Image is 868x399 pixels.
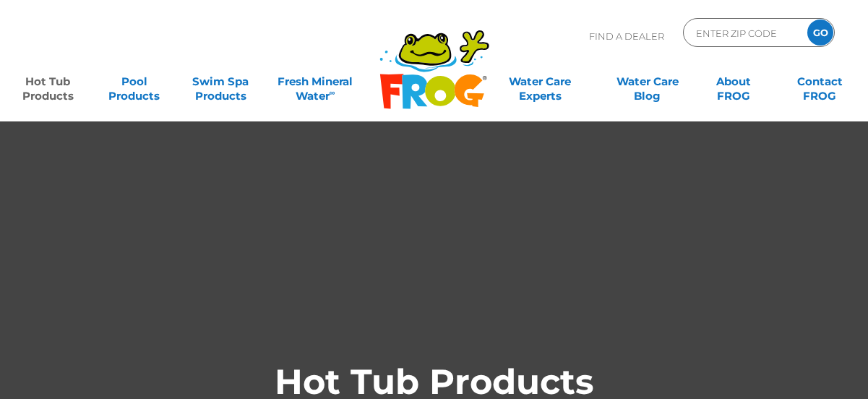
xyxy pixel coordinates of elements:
a: Fresh MineralWater∞ [273,67,357,96]
a: AboutFROG [700,67,768,96]
input: GO [807,20,833,46]
a: Water CareExperts [486,67,595,96]
a: PoolProducts [100,67,168,96]
a: Hot TubProducts [14,67,82,96]
a: Swim SpaProducts [187,67,254,96]
input: Zip Code Form [695,22,792,43]
sup: ∞ [330,87,335,98]
p: Find A Dealer [589,18,664,54]
a: Water CareBlog [614,67,681,96]
a: ContactFROG [786,67,854,96]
